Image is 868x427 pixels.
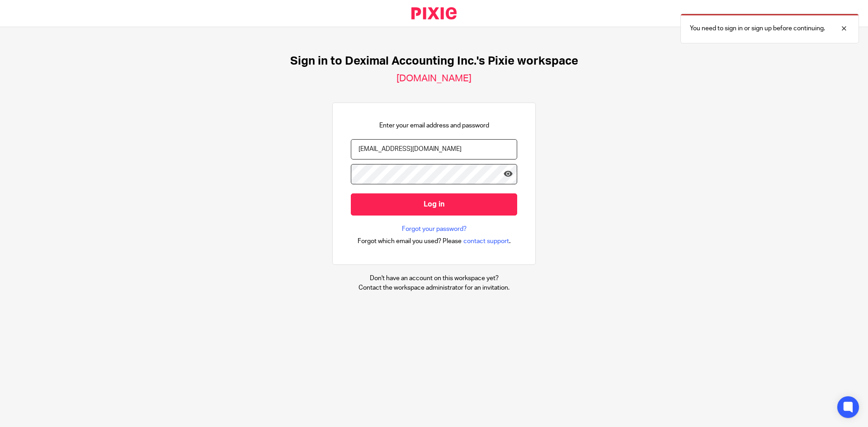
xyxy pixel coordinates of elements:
[358,237,462,246] span: Forgot which email you used? Please
[379,121,489,130] p: Enter your email address and password
[358,236,511,246] div: .
[351,193,517,216] input: Log in
[359,274,509,283] p: Don't have an account on this workspace yet?
[290,54,578,68] h1: Sign in to Deximal Accounting Inc.'s Pixie workspace
[396,73,472,84] h2: [DOMAIN_NAME]
[690,24,825,33] p: You need to sign in or sign up before continuing.
[359,283,509,292] p: Contact the workspace administrator for an invitation.
[402,225,467,234] a: Forgot your password?
[463,237,509,246] span: contact support
[351,139,517,160] input: name@example.com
